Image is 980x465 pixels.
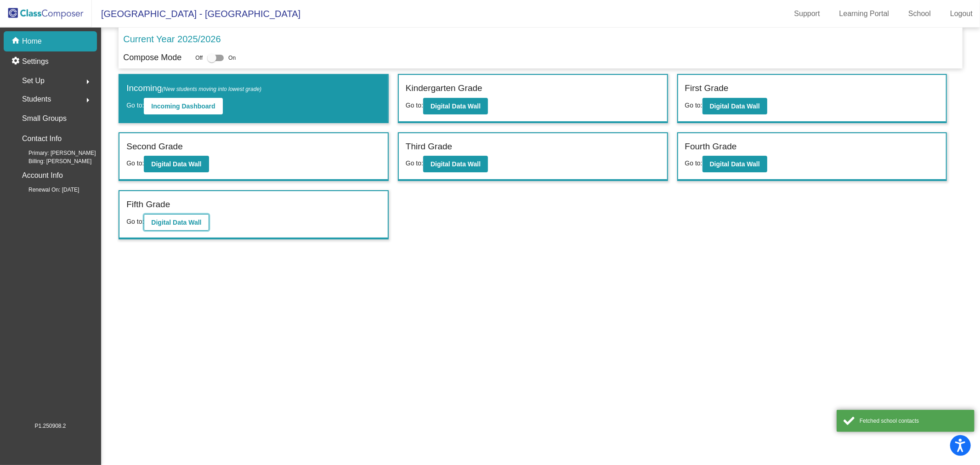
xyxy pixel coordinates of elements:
span: Go to: [406,102,423,109]
span: Go to: [406,159,423,167]
mat-icon: arrow_right [82,76,93,87]
a: Support [787,6,827,21]
p: Compose Mode [123,51,181,64]
span: Go to: [126,102,144,109]
span: Go to: [685,102,702,109]
p: Account Info [22,169,63,182]
button: Digital Data Wall [702,156,767,172]
label: Second Grade [126,140,183,153]
a: School [901,6,938,21]
button: Digital Data Wall [702,98,767,114]
a: Learning Portal [832,6,897,21]
span: (New students moving into lowest grade) [162,86,261,92]
div: Fetched school contacts [860,417,968,425]
span: Billing: [PERSON_NAME] [14,157,91,165]
label: First Grade [685,82,729,95]
button: Digital Data Wall [144,156,209,172]
span: Off [195,54,203,62]
span: Go to: [126,218,144,225]
button: Digital Data Wall [423,156,488,172]
a: Logout [943,6,980,21]
p: Current Year 2025/2026 [123,32,221,46]
span: On [228,54,236,62]
label: Kindergarten Grade [406,82,482,95]
mat-icon: home [11,36,22,47]
b: Digital Data Wall [431,160,481,168]
span: [GEOGRAPHIC_DATA] - [GEOGRAPHIC_DATA] [92,6,300,21]
p: Small Groups [22,112,67,125]
mat-icon: settings [11,56,22,67]
mat-icon: arrow_right [82,95,93,106]
span: Go to: [685,159,702,167]
p: Settings [22,56,49,67]
p: Home [22,36,42,47]
label: Fifth Grade [126,198,170,211]
button: Digital Data Wall [144,214,209,231]
label: Fourth Grade [685,140,737,153]
span: Students [22,93,51,106]
b: Digital Data Wall [710,102,760,110]
b: Digital Data Wall [431,102,481,110]
button: Digital Data Wall [423,98,488,114]
span: Go to: [126,159,144,167]
p: Contact Info [22,132,62,145]
b: Digital Data Wall [151,160,201,168]
label: Third Grade [406,140,452,153]
b: Digital Data Wall [151,219,201,226]
label: Incoming [126,82,261,95]
span: Renewal On: [DATE] [14,186,79,194]
span: Primary: [PERSON_NAME] [14,149,96,157]
b: Digital Data Wall [710,160,760,168]
b: Incoming Dashboard [151,102,215,110]
button: Incoming Dashboard [144,98,222,114]
span: Set Up [22,74,45,87]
